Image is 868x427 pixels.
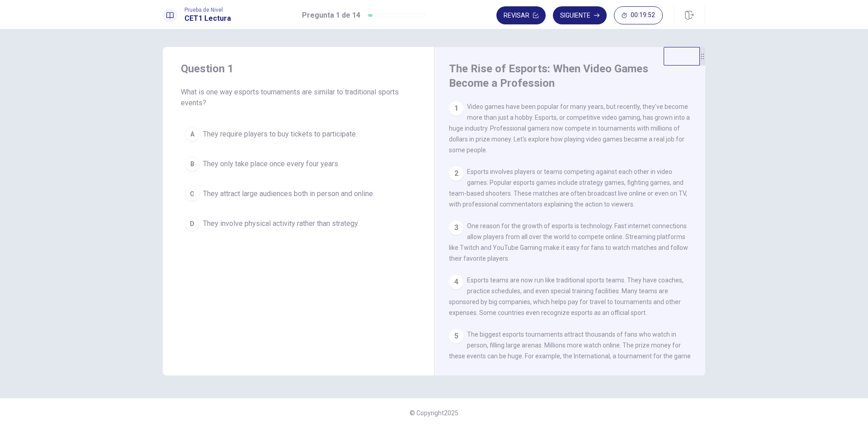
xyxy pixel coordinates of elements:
[185,157,199,171] div: B
[184,13,231,24] h1: CET1 Lectura
[449,277,684,316] span: Esports teams are now run like traditional sports teams. They have coaches, practice schedules, a...
[203,159,340,169] span: They only take place once every four years.
[449,221,463,235] div: 3
[410,409,458,417] span: © Copyright 2025
[449,103,690,154] span: Video games have been popular for many years, but recently, they've become more than just a hobby...
[449,101,463,116] div: 1
[185,187,199,201] div: C
[614,6,663,24] button: 00:19:52
[203,218,359,229] span: They involve physical activity rather than strategy.
[181,87,416,108] span: What is one way esports tournaments are similar to traditional sports events?
[181,212,416,235] button: DThey involve physical activity rather than strategy.
[185,127,199,141] div: A
[449,222,688,262] span: One reason for the growth of esports is technology. Fast internet connections allow players from ...
[203,129,357,140] span: They require players to buy tickets to participate.
[449,61,689,90] h4: The Rise of Esports: When Video Games Become a Profession
[203,188,374,199] span: They attract large audiences both in person and online.
[181,61,416,76] h4: Question 1
[496,6,546,24] button: Revisar
[181,123,416,145] button: AThey require players to buy tickets to participate.
[449,275,463,289] div: 4
[449,168,687,208] span: Esports involves players or teams competing against each other in video games. Popular esports ga...
[449,166,463,181] div: 2
[181,183,416,205] button: CThey attract large audiences both in person and online.
[449,331,691,371] span: The biggest esports tournaments attract thousands of fans who watch in person, filling large aren...
[185,216,199,231] div: D
[181,153,416,175] button: BThey only take place once every four years.
[449,329,463,343] div: 5
[631,12,655,19] span: 00:19:52
[184,7,231,13] span: Prueba de Nivel
[302,10,360,21] h1: Pregunta 1 de 14
[553,6,607,24] button: Siguiente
